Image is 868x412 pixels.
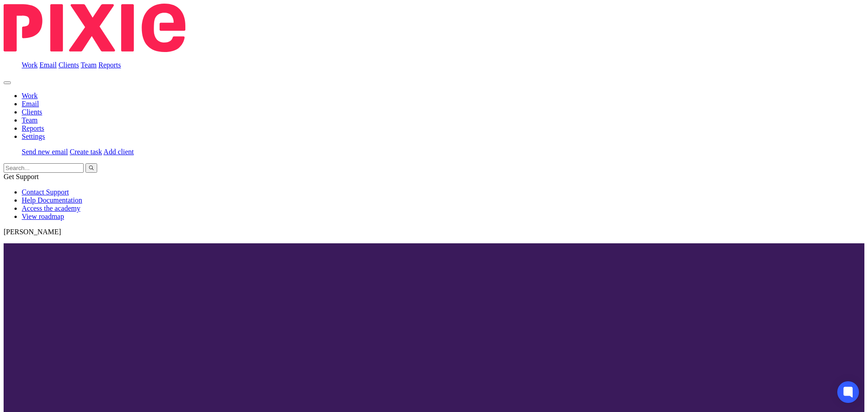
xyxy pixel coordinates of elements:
[99,61,121,69] a: Reports
[22,92,38,99] a: Work
[4,173,39,180] span: Get Support
[80,61,96,69] a: Team
[58,61,79,69] a: Clients
[39,61,57,69] a: Email
[22,133,45,140] a: Settings
[4,4,185,52] img: Pixie
[22,100,39,108] a: Email
[4,163,84,173] input: Search
[22,108,42,116] a: Clients
[22,213,64,220] a: View roadmap
[22,61,38,69] a: Work
[22,196,82,204] a: Help Documentation
[4,228,864,236] p: [PERSON_NAME]
[22,116,38,124] a: Team
[70,148,102,156] a: Create task
[85,163,97,173] button: Search
[104,148,134,156] a: Add client
[22,188,69,196] a: Contact Support
[22,204,80,212] a: Access the academy
[22,148,68,156] a: Send new email
[22,124,44,132] a: Reports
